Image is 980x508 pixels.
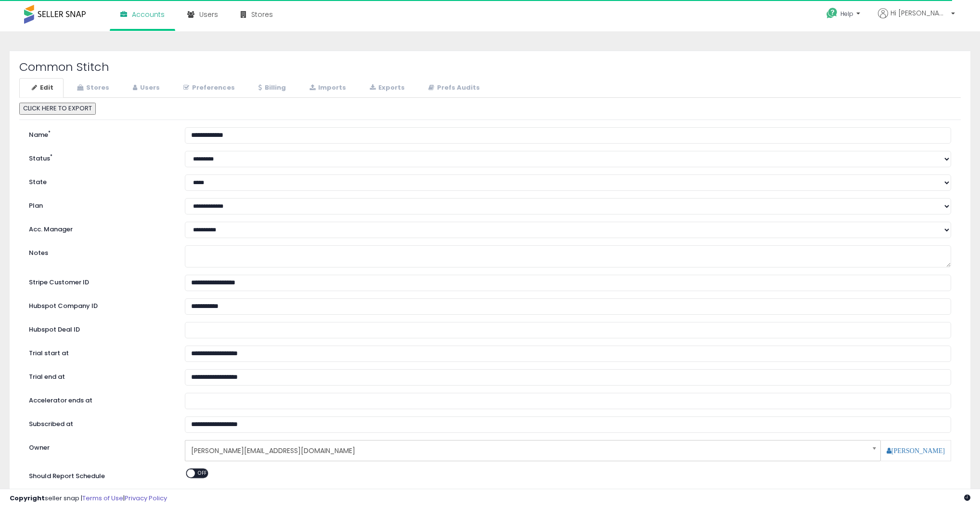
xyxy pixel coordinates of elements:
div: seller snap | | [10,494,167,503]
a: Users [120,78,170,98]
label: Owner [29,443,50,453]
label: Stripe Customer ID [22,275,178,287]
a: Imports [297,78,356,98]
label: Status [22,151,178,163]
strong: Copyright [10,494,45,503]
span: Hi [PERSON_NAME] [890,8,948,18]
a: Stores [64,78,119,98]
a: Privacy Policy [125,494,167,503]
label: Acc. Manager [22,222,178,234]
span: OFF [195,469,210,477]
button: CLICK HERE TO EXPORT [19,103,96,115]
a: Terms of Use [82,494,123,503]
label: Trial start at [22,346,178,358]
a: Edit [19,78,64,98]
a: Billing [246,78,296,98]
a: Exports [357,78,415,98]
span: Stores [251,10,273,19]
span: Accounts [132,10,165,19]
span: [PERSON_NAME][EMAIL_ADDRESS][DOMAIN_NAME] [191,442,862,459]
label: Plan [22,198,178,211]
span: Help [840,10,853,18]
label: Hubspot Company ID [22,298,178,311]
span: Users [199,10,218,19]
label: Subscribed at [22,416,178,429]
label: Accelerator ends at [22,393,178,405]
a: Preferences [171,78,245,98]
i: Get Help [826,7,838,19]
label: Notes [22,245,178,258]
label: State [22,174,178,187]
h2: Common Stitch [19,61,961,73]
a: [PERSON_NAME] [887,447,945,454]
label: Hubspot Deal ID [22,322,178,334]
a: Prefs Audits [416,78,490,98]
label: Should Report Schedule [29,472,105,481]
label: Trial end at [22,369,178,382]
a: Hi [PERSON_NAME] [878,8,955,30]
label: Name [22,127,178,140]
